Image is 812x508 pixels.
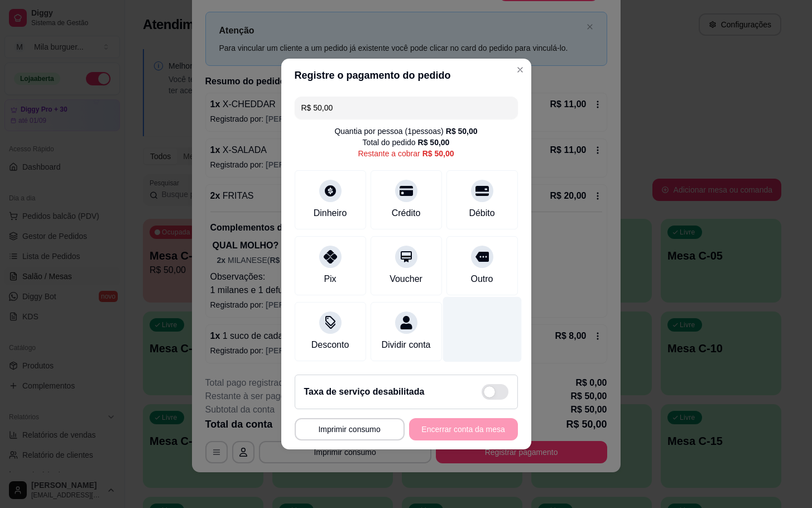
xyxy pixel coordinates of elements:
[446,126,478,137] div: R$ 50,00
[301,97,511,119] input: Ex.: hambúrguer de cordeiro
[324,272,336,286] div: Pix
[392,207,421,220] div: Crédito
[469,207,494,220] div: Débito
[390,272,422,286] div: Voucher
[470,272,493,286] div: Outro
[511,61,529,79] button: Close
[281,59,531,92] header: Registre o pagamento do pedido
[363,137,450,148] div: Total do pedido
[334,126,477,137] div: Quantia por pessoa ( 1 pessoas)
[314,207,347,220] div: Dinheiro
[295,418,405,440] button: Imprimir consumo
[422,148,454,159] div: R$ 50,00
[381,338,430,352] div: Dividir conta
[358,148,454,159] div: Restante a cobrar
[304,385,425,399] h2: Taxa de serviço desabilitada
[311,338,349,352] div: Desconto
[418,137,450,148] div: R$ 50,00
